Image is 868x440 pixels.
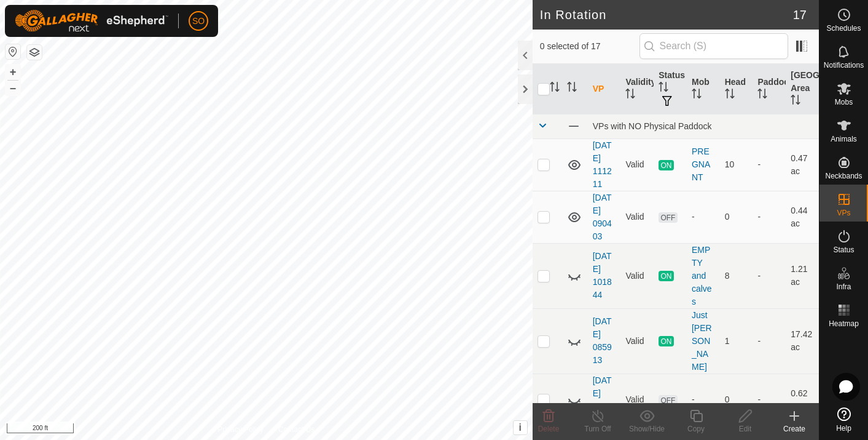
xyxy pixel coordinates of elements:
div: Turn Off [573,423,622,434]
div: PREGNANT [692,145,715,184]
p-sorticon: Activate to sort [659,84,668,94]
div: Create [770,423,819,434]
a: Contact Us [278,424,315,435]
th: Status [654,64,687,114]
img: Gallagher Logo [15,10,168,32]
span: ON [659,336,673,346]
div: Show/Hide [622,423,671,434]
span: OFF [659,212,677,223]
input: Search (S) [639,33,788,59]
p-sorticon: Activate to sort [692,90,702,100]
th: Mob [687,64,720,114]
button: Reset Map [6,44,20,59]
td: Valid [620,374,654,426]
button: – [6,81,20,95]
td: 17.42 ac [786,308,819,374]
span: ON [659,271,673,281]
td: Valid [620,191,654,243]
a: Privacy Policy [217,424,264,435]
td: - [753,243,786,308]
div: Edit [721,423,770,434]
th: [GEOGRAPHIC_DATA] Area [786,64,819,114]
div: - [692,210,715,223]
span: Animals [831,135,857,143]
td: 8 [720,243,753,308]
td: Valid [620,138,654,191]
span: Neckbands [825,172,862,180]
span: 0 selected of 17 [540,40,639,53]
td: - [753,308,786,374]
a: [DATE] 232222 [593,375,612,424]
span: Mobs [835,98,853,106]
span: SO [192,15,205,28]
div: VPs with NO Physical Paddock [593,121,814,131]
th: VP [588,64,621,114]
div: EMPTY and calves [692,244,715,308]
button: Map Layers [27,45,42,60]
span: Status [833,246,854,254]
a: [DATE] 101844 [593,251,612,300]
td: Valid [620,308,654,374]
span: VPs [837,209,850,217]
div: Copy [671,423,721,434]
p-sorticon: Activate to sort [725,90,735,100]
a: [DATE] 090403 [593,193,612,241]
td: - [753,191,786,243]
span: Heatmap [829,320,859,327]
td: - [753,374,786,426]
th: Paddock [753,64,786,114]
p-sorticon: Activate to sort [550,84,560,94]
td: - [753,138,786,191]
td: 0.44 ac [786,191,819,243]
span: Help [836,425,851,432]
td: 1.21 ac [786,243,819,308]
a: [DATE] 111211 [593,140,612,189]
p-sorticon: Activate to sort [791,97,800,106]
td: 0 [720,374,753,426]
span: Notifications [824,62,864,69]
h2: In Rotation [540,7,793,22]
div: - [692,393,715,406]
span: 17 [793,6,807,24]
span: Schedules [826,25,861,32]
th: Head [720,64,753,114]
p-sorticon: Activate to sort [567,84,577,94]
td: 0 [720,191,753,243]
div: Just [PERSON_NAME] [692,309,715,374]
span: Delete [538,425,560,433]
td: Valid [620,243,654,308]
td: 0.47 ac [786,138,819,191]
span: ON [659,160,673,170]
span: OFF [659,395,677,406]
button: i [514,421,527,434]
span: i [518,422,521,433]
p-sorticon: Activate to sort [625,90,635,100]
a: [DATE] 085913 [593,316,612,365]
th: Validity [620,64,654,114]
span: Infra [836,283,851,290]
p-sorticon: Activate to sort [757,90,767,100]
td: 10 [720,138,753,191]
td: 1 [720,308,753,374]
a: Help [819,402,868,437]
button: + [6,65,20,79]
td: 0.62 ac [786,374,819,426]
